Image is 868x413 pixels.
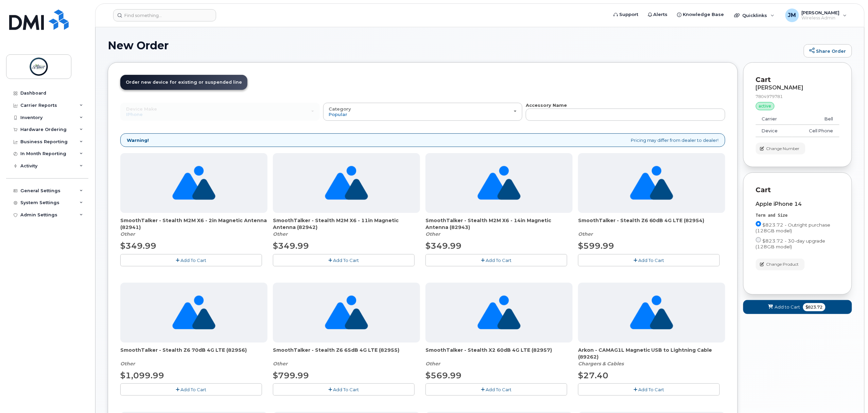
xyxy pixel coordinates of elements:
div: Term and Size [756,213,839,218]
button: Add To Cart [273,254,415,266]
span: SmoothTalker - Stealth M2M X6 - 2in Magnetic Antenna (82941) [120,217,267,231]
div: SmoothTalker - Stealth M2M X6 - 14in Magnetic Antenna (82943) [426,217,573,237]
em: Other [120,361,135,367]
span: $799.99 [273,370,309,380]
span: SmoothTalker - Stealth X2 60dB 4G LTE (82957) [426,347,573,360]
img: no_image_found-2caef05468ed5679b831cfe6fc140e25e0c280774317ffc20a367ab7fd17291e.png [478,283,521,343]
button: Add To Cart [120,254,262,266]
span: SmoothTalker - Stealth Z6 65dB 4G LTE (82955) [273,347,420,360]
div: active [756,102,775,110]
div: Apple iPhone 14 [756,201,839,207]
span: Order new device for existing or suspended line [126,80,242,85]
div: Arkon - CAMAG1L Magnetic USB to Lightning Cable (89262) [578,347,725,367]
input: $823.72 - Outright purchase (128GB model) [756,221,761,227]
em: Other [426,361,440,367]
em: Other [426,231,440,237]
em: Other [273,231,288,237]
button: Add To Cart [426,383,567,395]
img: no_image_found-2caef05468ed5679b831cfe6fc140e25e0c280774317ffc20a367ab7fd17291e.png [630,153,673,213]
div: SmoothTalker - Stealth Z6 60dB 4G LTE (82954) [578,217,725,237]
button: Add To Cart [426,254,567,266]
span: Arkon - CAMAG1L Magnetic USB to Lightning Cable (89262) [578,347,725,360]
input: $823.72 - 30-day upgrade (128GB model) [756,237,761,243]
img: no_image_found-2caef05468ed5679b831cfe6fc140e25e0c280774317ffc20a367ab7fd17291e.png [325,283,368,343]
div: SmoothTalker - Stealth M2M X6 - 11in Magnetic Antenna (82942) [273,217,420,237]
img: no_image_found-2caef05468ed5679b831cfe6fc140e25e0c280774317ffc20a367ab7fd17291e.png [630,283,673,343]
span: Add To Cart [333,387,359,392]
span: Add To Cart [333,258,359,263]
span: $823.72 [803,303,826,311]
strong: Accessory Name [526,102,567,108]
button: Change Number [756,143,805,154]
button: Change Product [756,259,805,270]
img: no_image_found-2caef05468ed5679b831cfe6fc140e25e0c280774317ffc20a367ab7fd17291e.png [172,283,215,343]
span: $569.99 [426,370,462,380]
span: $599.99 [578,241,614,251]
button: Add to Cart $823.72 [743,300,852,314]
span: $1,099.99 [120,370,164,380]
td: Cell Phone [792,125,839,137]
p: Cart [756,75,839,85]
span: Add To Cart [181,387,207,392]
div: 7804979781 [756,94,839,99]
span: $823.72 - 30-day upgrade (128GB model) [756,238,826,249]
span: Add To Cart [639,387,664,392]
em: Chargers & Cables [578,361,624,367]
span: Add To Cart [486,258,512,263]
span: Change Product [766,261,799,267]
a: Share Order [804,44,852,58]
img: no_image_found-2caef05468ed5679b831cfe6fc140e25e0c280774317ffc20a367ab7fd17291e.png [172,153,215,213]
span: Add To Cart [639,258,664,263]
button: Add To Cart [578,254,720,266]
img: no_image_found-2caef05468ed5679b831cfe6fc140e25e0c280774317ffc20a367ab7fd17291e.png [325,153,368,213]
td: Carrier [756,113,792,125]
div: SmoothTalker - Stealth Z6 70dB 4G LTE (82956) [120,347,267,367]
span: $349.99 [120,241,156,251]
strong: Warning! [127,137,149,144]
span: $349.99 [273,241,309,251]
span: SmoothTalker - Stealth Z6 70dB 4G LTE (82956) [120,347,267,360]
span: Category [329,106,351,112]
span: Add To Cart [181,258,207,263]
div: SmoothTalker - Stealth M2M X6 - 2in Magnetic Antenna (82941) [120,217,267,237]
img: no_image_found-2caef05468ed5679b831cfe6fc140e25e0c280774317ffc20a367ab7fd17291e.png [478,153,521,213]
span: Change Number [766,146,800,152]
span: SmoothTalker - Stealth Z6 60dB 4G LTE (82954) [578,217,725,231]
button: Category Popular [323,103,523,120]
td: Bell [792,113,839,125]
em: Other [120,231,135,237]
div: [PERSON_NAME] [756,85,839,91]
div: SmoothTalker - Stealth X2 60dB 4G LTE (82957) [426,347,573,367]
h1: New Order [108,39,800,51]
div: Pricing may differ from dealer to dealer! [120,133,725,147]
em: Other [273,361,288,367]
span: SmoothTalker - Stealth M2M X6 - 11in Magnetic Antenna (82942) [273,217,420,231]
td: Device [756,125,792,137]
span: Add to Cart [775,304,800,310]
span: SmoothTalker - Stealth M2M X6 - 14in Magnetic Antenna (82943) [426,217,573,231]
button: Add To Cart [273,383,415,395]
div: SmoothTalker - Stealth Z6 65dB 4G LTE (82955) [273,347,420,367]
span: Popular [329,112,348,117]
em: Other [578,231,593,237]
p: Cart [756,185,839,195]
span: Add To Cart [486,387,512,392]
button: Add To Cart [120,383,262,395]
button: Add To Cart [578,383,720,395]
span: $349.99 [426,241,462,251]
span: $27.40 [578,370,608,380]
span: $823.72 - Outright purchase (128GB model) [756,222,831,233]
